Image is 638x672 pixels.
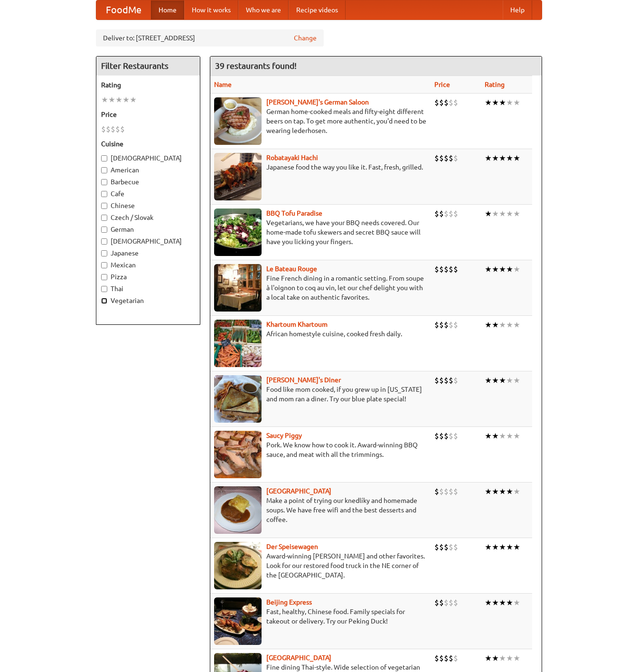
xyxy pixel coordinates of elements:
li: $ [453,486,458,497]
li: ★ [130,95,137,105]
li: ★ [499,153,506,163]
li: ★ [492,653,499,663]
a: [PERSON_NAME]'s Diner [266,376,341,384]
li: ★ [506,264,513,274]
input: Japanese [101,250,107,256]
li: $ [449,153,453,163]
li: ★ [506,97,513,108]
li: $ [111,124,115,134]
p: Award-winning [PERSON_NAME] and other favorites. Look for our restored food truck in the NE corne... [214,551,427,580]
label: Czech / Slovak [101,213,195,222]
input: Chinese [101,203,107,209]
li: ★ [513,542,520,552]
li: ★ [513,264,520,274]
li: $ [115,124,120,134]
li: $ [444,153,449,163]
a: Rating [485,81,505,88]
input: Pizza [101,274,107,280]
li: $ [439,597,444,608]
li: $ [434,486,439,497]
input: Thai [101,286,107,292]
input: German [101,227,107,233]
li: ★ [513,97,520,108]
p: Fast, healthy, Chinese food. Family specials for takeout or delivery. Try our Peking Duck! [214,607,427,626]
li: $ [444,431,449,441]
p: African homestyle cuisine, cooked fresh daily. [214,329,427,339]
li: $ [444,542,449,552]
li: $ [444,375,449,386]
img: bateaurouge.jpg [214,264,262,312]
a: Beijing Express [266,598,312,606]
a: FoodMe [96,0,151,19]
li: ★ [513,320,520,330]
label: Thai [101,284,195,293]
li: ★ [499,486,506,497]
li: $ [449,542,453,552]
li: $ [106,124,111,134]
b: Der Speisewagen [266,543,318,550]
li: ★ [513,653,520,663]
li: ★ [485,653,492,663]
b: BBQ Tofu Paradise [266,209,322,217]
li: $ [453,653,458,663]
li: $ [444,486,449,497]
label: American [101,165,195,175]
li: $ [453,208,458,219]
b: Khartoum Khartoum [266,321,328,328]
li: $ [444,208,449,219]
li: ★ [485,597,492,608]
a: Home [151,0,184,19]
li: ★ [499,320,506,330]
p: Japanese food the way you like it. Fast, fresh, grilled. [214,162,427,172]
li: ★ [506,431,513,441]
li: $ [453,375,458,386]
a: Help [503,0,532,19]
li: ★ [499,597,506,608]
li: $ [449,431,453,441]
li: ★ [492,208,499,219]
li: $ [439,264,444,274]
img: khartoum.jpg [214,320,262,367]
li: ★ [506,320,513,330]
li: ★ [513,208,520,219]
li: ★ [499,431,506,441]
li: $ [453,264,458,274]
li: $ [439,97,444,108]
li: $ [434,653,439,663]
li: ★ [492,486,499,497]
li: $ [434,542,439,552]
a: [GEOGRAPHIC_DATA] [266,487,331,495]
a: Le Bateau Rouge [266,265,317,273]
li: ★ [485,153,492,163]
label: Chinese [101,201,195,210]
li: ★ [506,597,513,608]
input: American [101,167,107,173]
li: ★ [485,208,492,219]
p: German home-cooked meals and fifty-eight different beers on tap. To get more authentic, you'd nee... [214,107,427,135]
li: ★ [492,320,499,330]
p: Fine French dining in a romantic setting. From soupe à l'oignon to coq au vin, let our chef delig... [214,274,427,302]
input: [DEMOGRAPHIC_DATA] [101,155,107,161]
img: czechpoint.jpg [214,486,262,534]
label: Japanese [101,248,195,258]
li: $ [449,264,453,274]
li: ★ [492,542,499,552]
a: [PERSON_NAME]'s German Saloon [266,98,369,106]
li: $ [444,597,449,608]
label: [DEMOGRAPHIC_DATA] [101,237,195,246]
li: ★ [499,97,506,108]
h5: Cuisine [101,139,195,149]
li: $ [449,97,453,108]
li: $ [434,208,439,219]
li: $ [439,431,444,441]
li: ★ [492,597,499,608]
li: $ [444,97,449,108]
li: $ [453,320,458,330]
li: ★ [513,153,520,163]
li: ★ [499,542,506,552]
a: Robatayaki Hachi [266,154,318,161]
img: robatayaki.jpg [214,153,262,200]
